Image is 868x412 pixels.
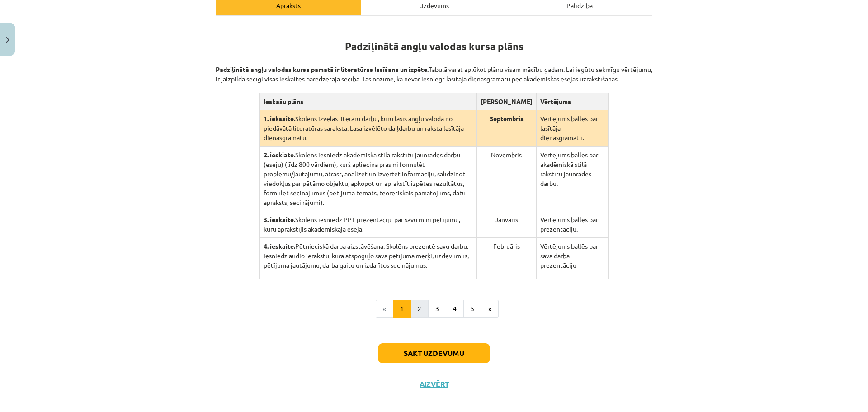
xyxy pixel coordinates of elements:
td: Janvāris [476,211,536,238]
td: Novembris [476,147,536,211]
th: Vērtējums [536,93,608,110]
button: 5 [463,300,481,318]
button: 3 [428,300,446,318]
strong: 4. ieskaite. [264,242,295,250]
strong: Septembris [490,114,524,123]
button: 2 [410,300,429,318]
td: Vērtējums ballēs par sava darba prezentāciju [536,238,608,279]
td: Vērtējums ballēs par lasītāja dienasgrāmatu. [536,110,608,147]
p: Februāris [481,242,533,251]
button: » [481,300,499,318]
button: Aizvērt [417,379,451,388]
td: Skolēns iesniedz akadēmiskā stilā rakstītu jaunrades darbu (eseju) (līdz 800 vārdiem), kurš aplie... [259,147,476,211]
td: Skolēns izvēlas literāru darbu, kuru lasīs angļu valodā no piedāvātā literatūras saraksta. Lasa i... [259,110,476,147]
td: Vērtējums ballēs par prezentāciju. [536,211,608,238]
strong: Padziļinātā angļu valodas kursa plāns [345,40,524,53]
img: icon-close-lesson-0947bae3869378f0d4975bcd49f059093ad1ed9edebbc8119c70593378902aed.svg [6,37,9,43]
p: Pētnieciskā darba aizstāvēšana. Skolēns prezentē savu darbu. Iesniedz audio ierakstu, kurā atspog... [264,242,473,270]
td: Vērtējums ballēs par akadēmiskā stilā rakstītu jaunrades darbu. [536,147,608,211]
button: 4 [446,300,464,318]
strong: Padziļinātā angļu valodas kursa pamatā ir literatūras lasīšana un izpēte. [216,65,429,73]
strong: 3. ieskaite. [264,215,295,223]
strong: 1. ieksaite. [264,114,295,123]
button: Sākt uzdevumu [378,343,490,363]
th: Ieskašu plāns [259,93,476,110]
strong: 2. ieskiate. [264,151,295,159]
th: [PERSON_NAME] [476,93,536,110]
button: 1 [393,300,411,318]
p: Tabulā varat aplūkot plānu visam mācību gadam. Lai iegūtu sekmīgu vērtējumu, ir jāizpilda secīgi ... [216,55,652,84]
nav: Page navigation example [216,300,652,318]
td: Skolēns iesniedz PPT prezentāciju par savu mini pētījumu, kuru aprakstījis akadēmiskajā esejā. [259,211,476,238]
